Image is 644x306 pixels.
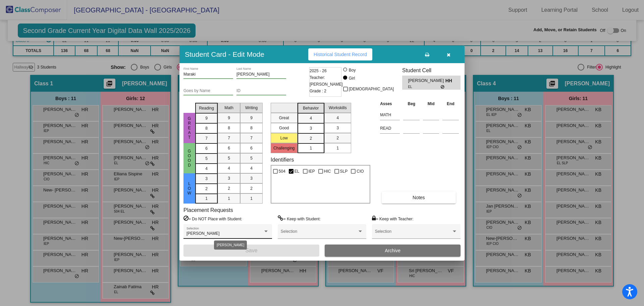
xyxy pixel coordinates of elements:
label: = Keep with Teacher: [372,215,414,222]
label: = Do NOT Place with Student: [183,215,242,222]
span: Teacher: [PERSON_NAME] [310,74,343,88]
span: Behavior [303,105,319,111]
span: Reading [199,105,214,111]
span: SLP [340,167,348,175]
input: assessment [380,123,400,133]
span: EL [408,84,440,89]
span: 3 [205,176,208,182]
span: Writing [245,105,258,111]
button: Save [183,245,319,257]
label: Placement Requests [183,207,233,213]
span: 2 [310,135,312,141]
span: 3 [228,175,230,181]
span: 6 [250,145,253,151]
span: EL [294,167,300,175]
span: Save [245,248,257,253]
span: 9 [228,115,230,121]
button: Notes [382,191,455,204]
span: 3 [310,125,312,131]
span: 4 [310,115,312,121]
span: 7 [205,135,208,141]
span: Archive [385,248,400,253]
label: = Keep with Student: [278,215,321,222]
span: 1 [205,195,208,202]
span: 3 [336,125,339,131]
span: Grade : 2 [310,88,326,94]
span: 7 [250,135,253,141]
span: 4 [228,165,230,171]
span: 7 [228,135,230,141]
span: Good [186,149,193,168]
label: Identifiers [271,157,294,163]
span: 8 [250,125,253,131]
span: 3 [250,175,253,181]
div: Girl [348,75,355,81]
span: Notes [413,195,425,200]
span: 1 [228,195,230,202]
span: 1 [336,145,339,151]
span: 4 [336,115,339,121]
h3: Student Cell [402,67,461,74]
span: 2 [228,185,230,191]
span: 2 [205,186,208,192]
span: Great [186,116,193,140]
span: 5 [228,155,230,161]
span: Historical Student Record [314,52,367,57]
span: 2025 - 26 [310,68,327,74]
th: Beg [401,100,421,107]
span: Workskills [329,105,347,111]
span: 8 [228,125,230,131]
span: 1 [250,195,253,202]
span: 6 [228,145,230,151]
span: 504 [279,167,285,175]
span: IEP [309,167,315,175]
span: 6 [205,145,208,151]
span: 9 [205,115,208,121]
span: 4 [205,166,208,172]
span: 5 [205,156,208,162]
span: Math [224,105,233,111]
th: Mid [421,100,441,107]
input: assessment [380,110,400,120]
button: Historical Student Record [308,48,372,60]
span: CIO [357,167,364,175]
span: [DEMOGRAPHIC_DATA] [349,85,394,93]
span: HIC [324,167,331,175]
span: 1 [310,145,312,151]
span: 8 [205,125,208,131]
span: [PERSON_NAME] [186,231,220,236]
button: Archive [325,245,461,257]
span: 9 [250,115,253,121]
span: Low [186,181,193,195]
h3: Student Card - Edit Mode [185,50,264,58]
span: HH [445,77,455,84]
span: [PERSON_NAME] [408,77,445,84]
input: goes by name [183,89,233,93]
span: 2 [336,135,339,141]
span: 4 [250,165,253,171]
th: Asses [378,100,401,107]
div: Boy [348,67,356,73]
span: 2 [250,185,253,191]
span: 5 [250,155,253,161]
th: End [441,100,461,107]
